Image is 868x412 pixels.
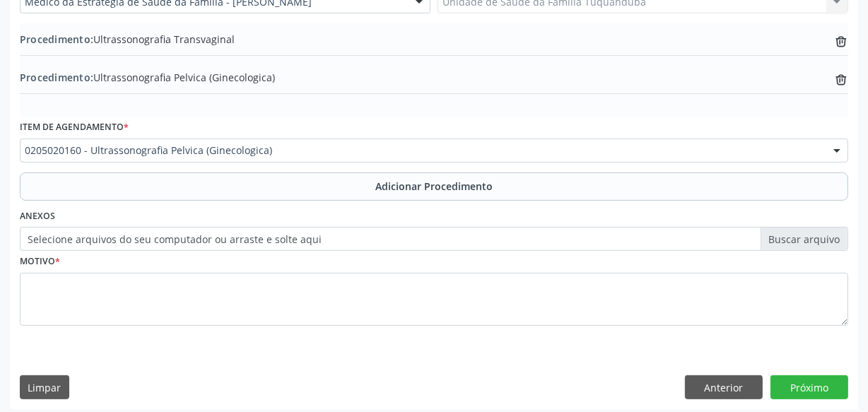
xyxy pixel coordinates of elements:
button: Anterior [685,375,763,399]
label: Item de agendamento [20,117,129,139]
span: Procedimento: [20,33,93,46]
span: Ultrassonografia Transvaginal [20,32,235,47]
button: Adicionar Procedimento [20,172,848,201]
span: Ultrassonografia Pelvica (Ginecologica) [20,70,275,85]
label: Anexos [20,206,55,228]
button: Próximo [770,375,848,399]
label: Motivo [20,251,60,273]
span: Procedimento: [20,71,93,84]
span: Adicionar Procedimento [375,179,493,194]
span: 0205020160 - Ultrassonografia Pelvica (Ginecologica) [25,143,819,158]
